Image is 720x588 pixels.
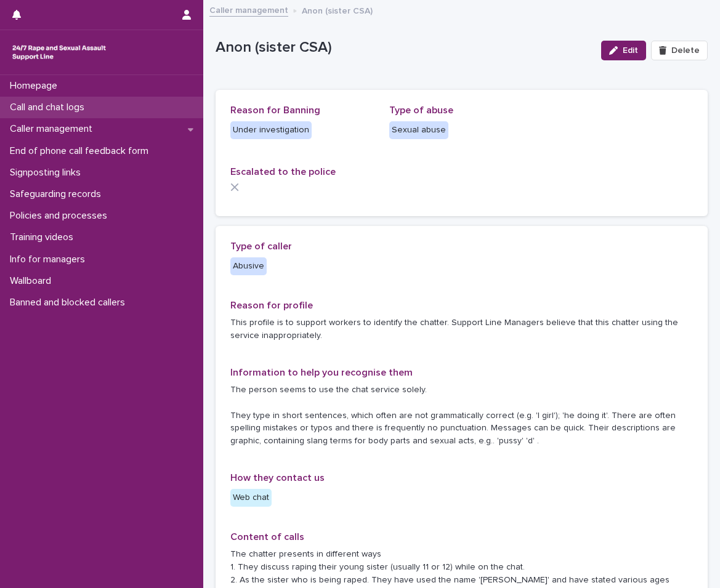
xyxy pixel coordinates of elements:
span: Reason for profile [230,300,313,310]
p: Wallboard [5,275,61,287]
span: Type of caller [230,241,292,251]
div: Web chat [230,489,272,507]
p: This profile is to support workers to identify the chatter. Support Line Managers believe that th... [230,316,693,342]
span: Type of abuse [389,105,453,115]
span: Escalated to the police [230,167,336,177]
p: The person seems to use the chat service solely. They type in short sentences, which often are no... [230,384,693,448]
button: Edit [601,41,646,60]
p: End of phone call feedback form [5,145,158,157]
div: Abusive [230,257,267,275]
img: rhQMoQhaT3yELyF149Cw [10,40,108,65]
p: Policies and processes [5,210,117,222]
p: Safeguarding records [5,188,111,200]
p: Homepage [5,80,67,92]
span: Information to help you recognise them [230,368,413,377]
span: Reason for Banning [230,105,320,115]
p: Banned and blocked callers [5,297,135,308]
div: Sexual abuse [389,121,448,139]
span: Delete [671,46,700,55]
p: Caller management [5,123,102,135]
span: Content of calls [230,532,304,542]
div: Under investigation [230,121,312,139]
span: How they contact us [230,473,325,483]
p: Anon (sister CSA) [302,3,373,17]
a: Caller management [209,2,288,17]
p: Anon (sister CSA) [216,39,591,57]
p: Training videos [5,232,83,243]
p: Info for managers [5,254,95,265]
p: Call and chat logs [5,102,94,113]
span: Edit [623,46,638,55]
p: Signposting links [5,167,91,179]
button: Delete [651,41,708,60]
